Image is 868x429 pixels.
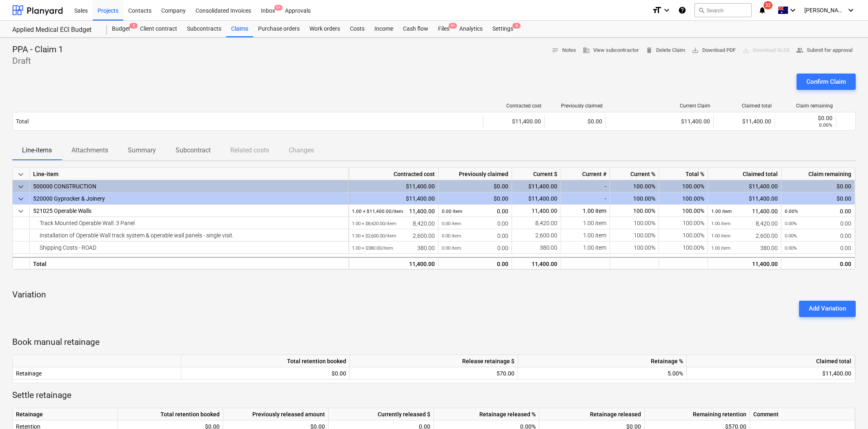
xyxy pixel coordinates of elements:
[345,21,369,37] a: Costs
[129,23,138,29] span: 5
[708,168,781,180] div: Claimed total
[609,103,710,109] div: Current Claim
[785,208,798,214] small: 0.00%
[717,103,772,109] div: Claimed total
[512,23,521,29] span: 6
[806,76,846,87] div: Confirm Claim
[708,180,781,192] div: $11,400.00
[610,192,659,205] div: 100.00%
[352,229,435,242] div: 2,600.00
[442,229,508,242] div: 0.00
[645,47,653,54] span: delete
[442,217,508,230] div: 0.00
[785,217,851,230] div: 0.00
[253,21,305,37] a: Purchase orders
[512,192,561,205] div: $11,400.00
[12,337,856,348] p: Book manual retainage
[350,355,518,367] div: Release retainage $
[610,168,659,180] div: Current %
[785,241,851,254] div: 0.00
[785,221,797,226] small: 0.00%
[688,44,739,57] button: Download PDF
[30,257,349,269] div: Total
[434,408,539,420] div: Retainage released %
[16,182,26,192] span: keyboard_arrow_down
[398,21,433,37] a: Cash flow
[12,56,63,67] p: Draft
[487,103,541,109] div: Contracted cost
[583,47,590,54] span: business
[799,301,856,317] button: Add Variation
[483,115,544,128] div: $11,400.00
[33,229,345,241] div: Installation of Operable Wall track system & operable wall panels - single visit.
[797,74,856,90] button: Confirm Claim
[181,355,350,367] div: Total retention booked
[454,21,487,37] div: Analytics
[352,208,403,214] small: 1.00 × $11,400.00 / item
[785,258,851,270] div: 0.00
[518,355,687,367] div: Retainage %
[181,367,350,380] div: $0.00
[610,180,659,192] div: 100.00%
[758,5,766,15] i: notifications
[781,180,855,192] div: $0.00
[33,217,345,229] div: Track Mounted Operable Wall: 3 Panel
[583,46,639,55] span: View subcontractor
[711,208,732,214] small: 1.00 item
[274,5,283,11] span: 9+
[12,26,97,34] div: Applied Medical ECI Budget
[135,21,182,37] div: Client contract
[369,21,398,37] div: Income
[785,229,851,242] div: 0.00
[349,180,438,192] div: $11,400.00
[438,180,512,192] div: $0.00
[22,145,52,155] p: Line-items
[785,205,851,217] div: 0.00
[819,122,832,128] small: 0.00%
[12,44,63,56] p: PPA - Claim 1
[561,192,610,205] div: -
[512,168,561,180] div: Current $
[711,229,778,242] div: 2,600.00
[433,21,454,37] div: Files
[785,245,797,251] small: 0.00%
[352,217,435,230] div: 8,420.00
[349,192,438,205] div: $11,400.00
[352,205,435,217] div: 11,400.00
[659,229,708,241] div: 100.00%
[544,115,605,128] div: $0.00
[711,233,730,239] small: 1.00 item
[610,241,659,254] div: 100.00%
[548,44,579,57] button: Notes
[352,258,435,270] div: 11,400.00
[561,217,610,229] div: 1.00 item
[442,241,508,254] div: 0.00
[659,241,708,254] div: 100.00%
[176,145,211,155] p: Subcontract
[610,205,659,217] div: 100.00%
[182,21,226,37] div: Subcontracts
[118,408,223,420] div: Total retention booked
[353,367,514,380] div: 570.00
[750,408,855,420] div: Comment
[579,44,642,57] button: View subcontractor
[552,47,559,54] span: notes
[226,21,253,37] a: Claims
[442,233,461,239] small: 0.00 item
[713,115,775,128] div: $11,400.00
[659,180,708,192] div: 100.00%
[763,1,772,9] span: 32
[809,304,846,314] div: Add Variation
[659,205,708,217] div: 100.00%
[645,46,685,55] span: Delete Claim
[33,180,345,192] div: 500000 CONSTRUCTION
[16,117,29,125] p: Total
[107,21,135,37] a: Budget5
[438,192,512,205] div: $0.00
[781,192,855,205] div: $0.00
[711,217,778,230] div: 8,420.00
[561,205,610,217] div: 1.00 item
[711,205,778,217] div: 11,400.00
[329,408,434,420] div: Currently released $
